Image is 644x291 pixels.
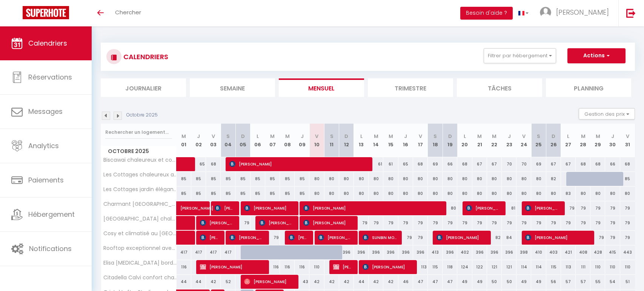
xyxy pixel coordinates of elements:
div: 85 [295,172,309,186]
div: 79 [428,216,443,230]
span: Charmant [GEOGRAPHIC_DATA] climatisé [GEOGRAPHIC_DATA] (NS) [102,201,178,207]
div: 80 [516,172,531,186]
th: 21 [472,124,487,157]
th: 07 [265,124,280,157]
th: 31 [620,124,635,157]
abbr: V [419,133,422,140]
div: 79 [590,231,605,245]
div: 79 [413,231,428,245]
span: Notifications [29,244,72,253]
span: Chercher [115,8,141,16]
div: 79 [590,201,605,215]
div: 398 [516,245,531,259]
div: 114 [516,260,531,274]
abbr: S [330,133,334,140]
span: [PERSON_NAME] [289,230,308,245]
li: Planning [546,78,631,97]
div: 57 [561,275,576,289]
div: 85 [235,187,250,201]
span: Citadella Calvi confort chaleureux et climatisé ([GEOGRAPHIC_DATA]) [102,275,178,280]
div: 121 [487,260,502,274]
abbr: D [344,133,348,140]
div: 83 [561,187,576,201]
div: 80 [576,187,590,201]
div: 80 [487,187,502,201]
div: 46 [398,275,413,289]
abbr: V [522,133,526,140]
span: SUNBIN MOON [363,230,397,245]
th: 26 [546,124,561,157]
img: Super Booking [23,6,69,19]
abbr: M [389,133,393,140]
th: 16 [398,124,413,157]
th: 13 [354,124,369,157]
th: 02 [191,124,206,157]
span: [PERSON_NAME] [229,157,367,171]
div: 79 [457,216,472,230]
span: [PERSON_NAME] [200,216,234,230]
div: 68 [590,157,605,171]
div: 85 [206,187,221,201]
div: 85 [295,187,309,201]
div: 396 [383,245,398,259]
div: 80 [457,172,472,186]
div: 85 [177,187,191,201]
div: 396 [339,245,354,259]
th: 12 [339,124,354,157]
span: Les Cottages jardin élégant et ambiance cosy (OB) [102,187,178,192]
div: 111 [576,260,590,274]
div: 79 [443,216,457,230]
div: 80 [443,172,457,186]
div: 80 [457,187,472,201]
div: 80 [546,187,561,201]
span: Elisa [MEDICAL_DATA] bord de mer cosy et confortable (AS) [102,260,178,266]
span: [PERSON_NAME] [200,230,220,245]
div: 85 [620,172,635,186]
th: 04 [221,124,235,157]
th: 29 [590,124,605,157]
span: Hébergement [28,210,75,219]
abbr: M [374,133,378,140]
div: 80 [398,172,413,186]
div: 84 [502,231,516,245]
div: 421 [561,245,576,259]
span: [PERSON_NAME] [333,260,353,274]
th: 19 [443,124,457,157]
div: 49 [531,275,546,289]
abbr: D [448,133,452,140]
div: 80 [472,187,487,201]
abbr: M [285,133,290,140]
th: 08 [280,124,295,157]
div: 49 [457,275,472,289]
div: 55 [590,275,605,289]
div: 81 [502,201,516,215]
th: 23 [502,124,516,157]
span: Octobre 2025 [101,146,176,157]
div: 80 [339,172,354,186]
div: 80 [428,172,443,186]
th: 18 [428,124,443,157]
div: 80 [413,172,428,186]
abbr: S [433,133,437,140]
abbr: J [197,133,200,140]
div: 417 [191,245,206,259]
abbr: M [596,133,600,140]
img: logout [626,8,636,18]
img: ... [540,7,551,18]
div: 66 [605,157,620,171]
abbr: J [508,133,511,140]
div: 116 [280,260,295,274]
abbr: J [611,133,614,140]
div: 79 [590,216,605,230]
div: 61 [369,157,383,171]
div: 79 [561,201,576,215]
abbr: S [226,133,230,140]
h3: CALENDRIERS [121,48,168,65]
div: 80 [620,187,635,201]
abbr: D [241,133,245,140]
span: [PERSON_NAME] [303,201,441,215]
th: 28 [576,124,590,157]
abbr: V [315,133,318,140]
input: Rechercher un logement... [105,126,172,139]
div: 396 [354,245,369,259]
